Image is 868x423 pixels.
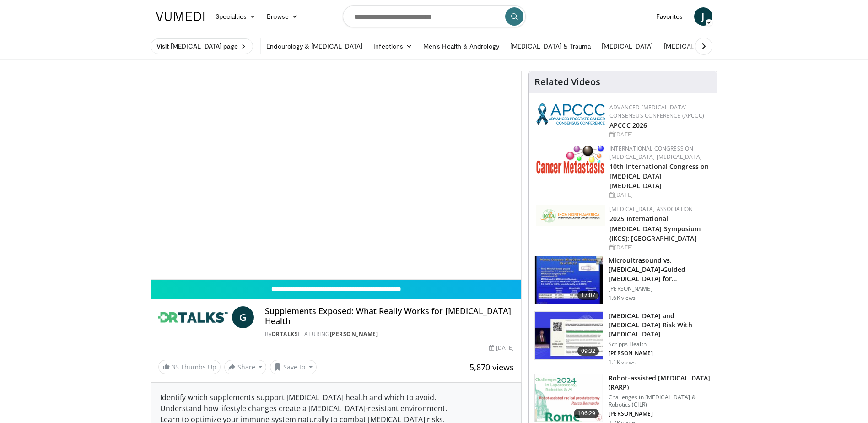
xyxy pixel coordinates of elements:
a: Favorites [651,7,689,26]
p: [PERSON_NAME] [609,350,712,357]
img: 6ff8bc22-9509-4454-a4f8-ac79dd3b8976.png.150x105_q85_autocrop_double_scale_upscale_version-0.2.png [536,145,605,174]
h4: Related Videos [534,76,600,87]
a: 35 Thumbs Up [158,360,221,374]
a: [PERSON_NAME] [330,330,378,338]
input: Search topics, interventions [343,5,526,27]
a: Specialties [210,7,262,26]
img: VuMedi Logo [156,12,205,21]
button: Save to [270,360,317,374]
a: [MEDICAL_DATA] Association [609,205,693,213]
p: 1.6K views [609,294,636,302]
span: 09:32 [577,347,599,356]
h3: Microultrasound vs. [MEDICAL_DATA]-Guided [MEDICAL_DATA] for [MEDICAL_DATA] Diagnosis … [609,256,712,283]
h4: Supplements Exposed: What Really Works for [MEDICAL_DATA] Health [265,306,514,326]
a: 2025 International [MEDICAL_DATA] Symposium (IKCS): [GEOGRAPHIC_DATA] [609,214,701,242]
video-js: Video Player [151,71,522,280]
a: [MEDICAL_DATA] [596,37,658,55]
div: [DATE] [609,244,710,252]
button: Share [224,360,267,374]
p: Scripps Health [609,341,712,348]
div: [DATE] [609,130,710,139]
a: 09:32 [MEDICAL_DATA] and [MEDICAL_DATA] Risk With [MEDICAL_DATA] Scripps Health [PERSON_NAME] 1.1... [534,311,712,366]
a: [MEDICAL_DATA] & Trauma [505,37,597,55]
span: 17:07 [577,291,599,300]
img: 92ba7c40-df22-45a2-8e3f-1ca017a3d5ba.png.150x105_q85_autocrop_double_scale_upscale_version-0.2.png [536,103,605,125]
a: G [232,306,254,328]
span: 35 [172,363,179,371]
span: 106:29 [574,409,599,418]
a: Infections [368,37,418,55]
h3: Robot-assisted [MEDICAL_DATA] (RARP) [609,374,712,392]
a: Browse [261,7,303,26]
img: d0371492-b5bc-4101-bdcb-0105177cfd27.150x105_q85_crop-smart_upscale.jpg [535,256,603,304]
p: Challenges in [MEDICAL_DATA] & Robotics (CILR) [609,394,712,408]
a: Men’s Health & Andrology [418,37,505,55]
p: [PERSON_NAME] [609,410,712,418]
div: By FEATURING [265,330,514,338]
a: DrTalks [272,330,298,338]
a: APCCC 2026 [609,121,647,130]
h3: [MEDICAL_DATA] and [MEDICAL_DATA] Risk With [MEDICAL_DATA] [609,311,712,339]
a: Endourology & [MEDICAL_DATA] [261,37,368,55]
a: [MEDICAL_DATA] & Reconstructive Pelvic Surgery [658,37,817,55]
a: International Congress on [MEDICAL_DATA] [MEDICAL_DATA] [609,145,702,161]
a: J [694,7,712,26]
div: [DATE] [489,344,514,352]
img: DrTalks [158,306,228,328]
img: 2dcd46b0-69d8-4ad2-b40e-235fd6bffe84.png.150x105_q85_crop-smart_upscale.png [535,374,603,422]
a: Visit [MEDICAL_DATA] page [151,38,253,54]
img: 11abbcd4-a476-4be7-920b-41eb594d8390.150x105_q85_crop-smart_upscale.jpg [535,312,603,359]
div: [DATE] [609,191,710,199]
span: 5,870 views [469,362,514,373]
a: 17:07 Microultrasound vs. [MEDICAL_DATA]-Guided [MEDICAL_DATA] for [MEDICAL_DATA] Diagnosis … [PE... [534,256,712,304]
a: 10th International Congress on [MEDICAL_DATA] [MEDICAL_DATA] [609,162,709,190]
p: 1.1K views [609,359,636,366]
a: Advanced [MEDICAL_DATA] Consensus Conference (APCCC) [609,103,704,119]
img: fca7e709-d275-4aeb-92d8-8ddafe93f2a6.png.150x105_q85_autocrop_double_scale_upscale_version-0.2.png [536,205,605,226]
p: [PERSON_NAME] [609,285,712,293]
